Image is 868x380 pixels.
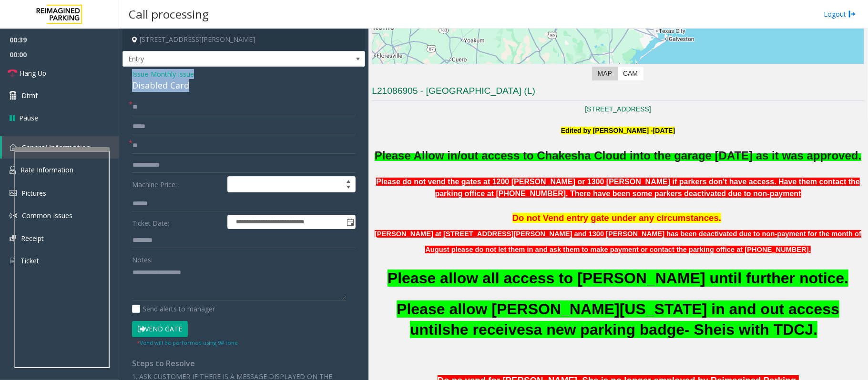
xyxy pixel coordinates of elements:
[592,67,618,80] label: Map
[376,178,860,198] span: Please do not vend the gates at 1200 [PERSON_NAME] or 1300 [PERSON_NAME] if parkers don't have ac...
[824,9,856,19] a: Logout
[684,321,722,338] span: - She
[21,143,91,152] span: General Information
[2,136,119,159] a: General Information
[19,113,38,123] span: Pause
[397,300,839,338] span: Please allow [PERSON_NAME][US_STATE] in and out access until
[132,69,148,79] span: Issue
[388,270,848,287] span: Please allow all access to [PERSON_NAME] until further notice.
[130,176,225,192] label: Machine Price:
[123,51,317,67] span: Entry
[137,339,238,346] small: Vend will be performed using 9# tone
[20,68,46,78] span: Hang Up
[534,321,685,338] span: a new parking badge
[10,144,17,151] img: 'icon'
[10,166,16,174] img: 'icon'
[458,149,862,162] span: /out access to Chakesha Cloud into the garage [DATE] as it was approved.
[10,190,17,196] img: 'icon'
[123,29,365,51] h4: [STREET_ADDRESS][PERSON_NAME]
[375,230,861,253] font: [PERSON_NAME] at [STREET_ADDRESS][PERSON_NAME] and 1300 [PERSON_NAME] has been deactivated due to...
[10,212,17,220] img: 'icon'
[561,127,675,134] font: Edited by [PERSON_NAME] -[DATE]
[132,321,188,337] button: Vend Gate
[345,215,355,229] span: Toggle popup
[10,257,16,265] img: 'icon'
[130,215,225,229] label: Ticket Date:
[422,149,458,162] span: llow in
[342,184,355,192] span: Decrease value
[132,359,356,368] h4: Steps to Resolve
[375,149,422,162] span: Please A
[585,105,651,113] a: [STREET_ADDRESS]
[342,177,355,184] span: Increase value
[512,213,722,223] span: Do not Vend entry gate under any circumstances.
[722,321,818,338] span: is with TDCJ.
[132,251,153,265] label: Notes:
[442,321,534,338] span: she receives
[21,90,38,100] span: Dtmf
[151,69,194,79] span: Monthly Issue
[132,304,215,314] label: Send alerts to manager
[848,9,856,19] img: logout
[132,79,356,92] div: Disabled Card
[148,70,194,79] span: -
[124,2,214,26] h3: Call processing
[10,235,16,241] img: 'icon'
[372,85,864,100] h3: L21086905 - [GEOGRAPHIC_DATA] (L)
[617,67,643,80] label: CAM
